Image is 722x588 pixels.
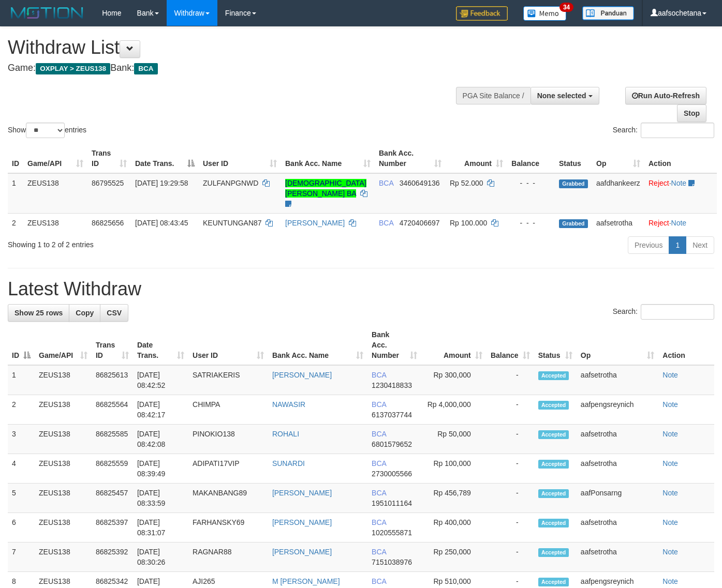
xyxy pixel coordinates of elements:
[8,304,69,322] a: Show 25 rows
[649,219,669,227] a: Reject
[188,542,268,572] td: RAGNAR88
[487,325,534,365] th: Balance: activate to sort column ascending
[8,454,35,484] td: 4
[372,529,412,537] span: Copy 1020555871 to clipboard
[133,425,188,454] td: [DATE] 08:42:08
[446,144,507,173] th: Amount: activate to sort column ascending
[35,513,92,542] td: ZEUS138
[421,484,487,513] td: Rp 456,789
[372,430,386,438] span: BCA
[400,219,440,227] span: Copy 4720406697 to clipboard
[372,381,412,389] span: Copy 1230418833 to clipboard
[662,400,678,409] a: Note
[188,454,268,484] td: ADIPATI17VIP
[592,144,644,173] th: Op: activate to sort column ascending
[188,513,268,542] td: FARHANSKY69
[531,87,599,104] button: None selected
[8,63,471,73] h4: Game: Bank:
[628,236,669,254] a: Previous
[592,213,644,232] td: aafsetrotha
[23,213,87,232] td: ZEUS138
[134,63,157,74] span: BCA
[421,325,487,365] th: Amount: activate to sort column ascending
[272,459,305,468] a: SUNARDI
[372,411,412,419] span: Copy 6137037744 to clipboard
[92,219,124,227] span: 86825656
[285,219,345,227] a: [PERSON_NAME]
[658,325,714,365] th: Action
[35,454,92,484] td: ZEUS138
[8,235,293,250] div: Showing 1 to 2 of 2 entries
[421,395,487,425] td: Rp 4,000,000
[577,425,658,454] td: aafsetrotha
[372,440,412,448] span: Copy 6801579652 to clipboard
[8,325,35,365] th: ID: activate to sort column descending
[133,513,188,542] td: [DATE] 08:31:07
[14,309,63,317] span: Show 25 rows
[8,173,23,214] td: 1
[92,542,133,572] td: 86825392
[272,430,299,438] a: ROHALI
[577,325,658,365] th: Op: activate to sort column ascending
[456,6,508,21] img: Feedback.jpg
[538,548,569,557] span: Accepted
[8,395,35,425] td: 2
[592,173,644,214] td: aafdhankeerz
[559,3,573,12] span: 34
[272,489,332,497] a: [PERSON_NAME]
[507,144,555,173] th: Balance
[92,395,133,425] td: 86825564
[133,542,188,572] td: [DATE] 08:30:26
[100,304,128,322] a: CSV
[379,219,393,227] span: BCA
[272,400,305,409] a: NAWASIR
[199,144,281,173] th: User ID: activate to sort column ascending
[8,425,35,454] td: 3
[135,179,188,187] span: [DATE] 19:29:58
[188,425,268,454] td: PINOKIO138
[35,365,92,395] td: ZEUS138
[92,325,133,365] th: Trans ID: activate to sort column ascending
[8,279,714,299] h1: Latest Withdraw
[677,104,706,122] a: Stop
[641,304,714,320] input: Search:
[421,425,487,454] td: Rp 50,000
[577,484,658,513] td: aafPonsarng
[35,325,92,365] th: Game/API: activate to sort column ascending
[8,484,35,513] td: 5
[538,460,569,469] span: Accepted
[613,123,714,138] label: Search:
[135,219,188,227] span: [DATE] 08:43:45
[285,179,366,198] a: [DEMOGRAPHIC_DATA][PERSON_NAME] BA
[577,454,658,484] td: aafsetrotha
[372,470,412,478] span: Copy 2730005566 to clipboard
[559,179,588,188] span: Grabbed
[662,548,678,556] a: Note
[537,92,586,100] span: None selected
[268,325,367,365] th: Bank Acc. Name: activate to sort column ascending
[203,179,258,187] span: ZULFANPGNWD
[487,365,534,395] td: -
[487,395,534,425] td: -
[450,179,483,187] span: Rp 52.000
[188,395,268,425] td: CHIMPA
[133,325,188,365] th: Date Trans.: activate to sort column ascending
[372,489,386,497] span: BCA
[487,513,534,542] td: -
[35,542,92,572] td: ZEUS138
[372,400,386,409] span: BCA
[92,513,133,542] td: 86825397
[8,513,35,542] td: 6
[372,371,386,379] span: BCA
[35,484,92,513] td: ZEUS138
[203,219,262,227] span: KEUNTUNGAN87
[644,213,717,232] td: ·
[421,365,487,395] td: Rp 300,000
[281,144,375,173] th: Bank Acc. Name: activate to sort column ascending
[23,144,87,173] th: Game/API: activate to sort column ascending
[421,454,487,484] td: Rp 100,000
[450,219,487,227] span: Rp 100.000
[511,178,551,188] div: - - -
[367,325,421,365] th: Bank Acc. Number: activate to sort column ascending
[8,5,86,21] img: MOTION_logo.png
